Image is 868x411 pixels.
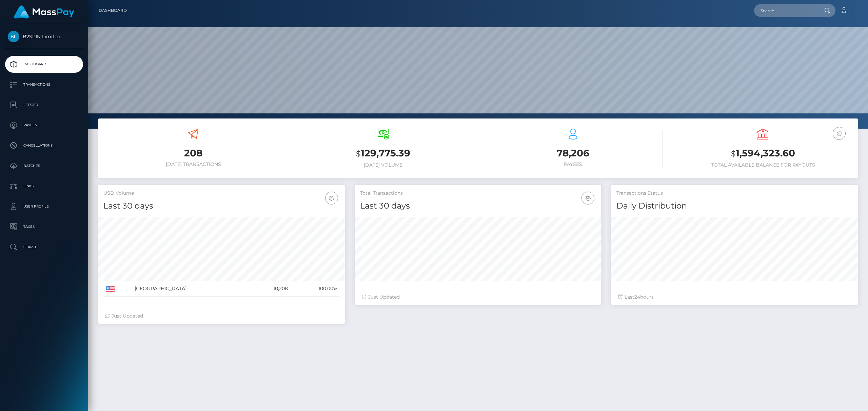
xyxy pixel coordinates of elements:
[8,59,80,69] p: Dashboard
[5,239,83,256] a: Search
[5,157,83,174] a: Batches
[103,161,283,167] h6: [DATE] Transactions
[731,149,736,158] small: $
[8,201,80,212] p: User Profile
[5,178,83,195] a: Links
[362,294,595,301] div: Just Updated
[5,34,83,40] span: B2SPIN Limited
[250,281,291,297] td: 10,208
[673,162,853,168] h6: Total Available Balance for Payouts
[8,100,80,110] p: Ledger
[483,147,663,160] h3: 78,206
[754,4,818,17] input: Search...
[634,294,640,300] span: 24
[616,190,853,197] h5: Transactions Status
[673,147,853,160] h3: 1,594,323.60
[616,200,853,212] h4: Daily Distribution
[105,312,338,320] div: Just Updated
[356,149,361,158] small: $
[5,218,83,235] a: Taxes
[618,294,851,301] div: Last hours
[8,31,19,42] img: B2SPIN Limited
[103,200,340,212] h4: Last 30 days
[8,120,80,130] p: Payees
[293,162,473,168] h6: [DATE] Volume
[290,281,340,297] td: 100.00%
[8,222,80,232] p: Taxes
[99,3,127,18] a: Dashboard
[8,242,80,252] p: Search
[8,181,80,191] p: Links
[483,161,663,167] h6: Payees
[5,117,83,134] a: Payees
[103,190,340,197] h5: USD Volume
[293,147,473,160] h3: 129,775.39
[5,76,83,93] a: Transactions
[106,286,115,292] img: US.png
[360,200,596,212] h4: Last 30 days
[5,137,83,154] a: Cancellations
[8,140,80,151] p: Cancellations
[8,80,80,90] p: Transactions
[103,147,283,160] h3: 208
[360,190,596,197] h5: Total Transactions
[5,198,83,215] a: User Profile
[8,161,80,171] p: Batches
[14,5,74,19] img: MassPay Logo
[132,281,250,297] td: [GEOGRAPHIC_DATA]
[5,56,83,73] a: Dashboard
[5,96,83,113] a: Ledger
